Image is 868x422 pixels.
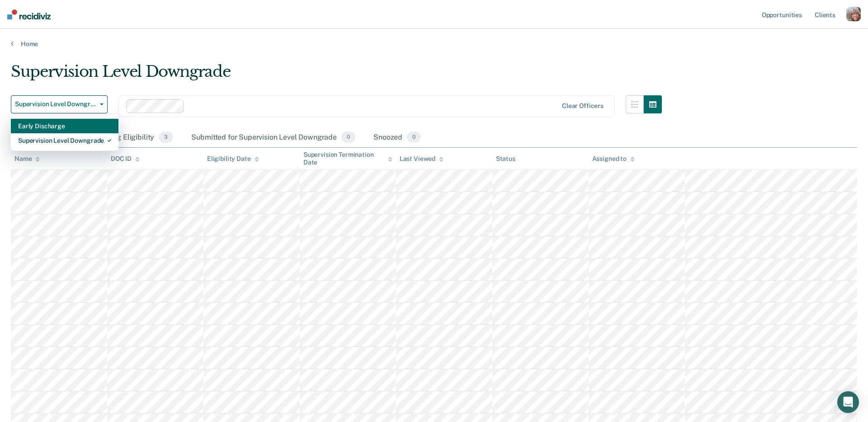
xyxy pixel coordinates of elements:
[18,119,111,133] div: Early Discharge
[111,155,140,163] div: DOC ID
[92,128,175,148] div: Pending Eligibility3
[407,131,421,143] span: 0
[207,155,259,163] div: Eligibility Date
[562,102,604,110] div: Clear officers
[341,131,355,143] span: 0
[14,155,40,163] div: Name
[11,40,857,48] a: Home
[159,131,173,143] span: 3
[303,151,392,166] div: Supervision Termination Date
[837,391,859,413] div: Open Intercom Messenger
[400,155,443,163] div: Last Viewed
[7,9,51,19] img: Recidiviz
[372,128,423,148] div: Snoozed0
[189,128,357,148] div: Submitted for Supervision Level Downgrade0
[592,155,635,163] div: Assigned to
[11,62,662,88] div: Supervision Level Downgrade
[11,95,108,113] button: Supervision Level Downgrade
[15,100,96,108] span: Supervision Level Downgrade
[18,133,111,148] div: Supervision Level Downgrade
[496,155,515,163] div: Status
